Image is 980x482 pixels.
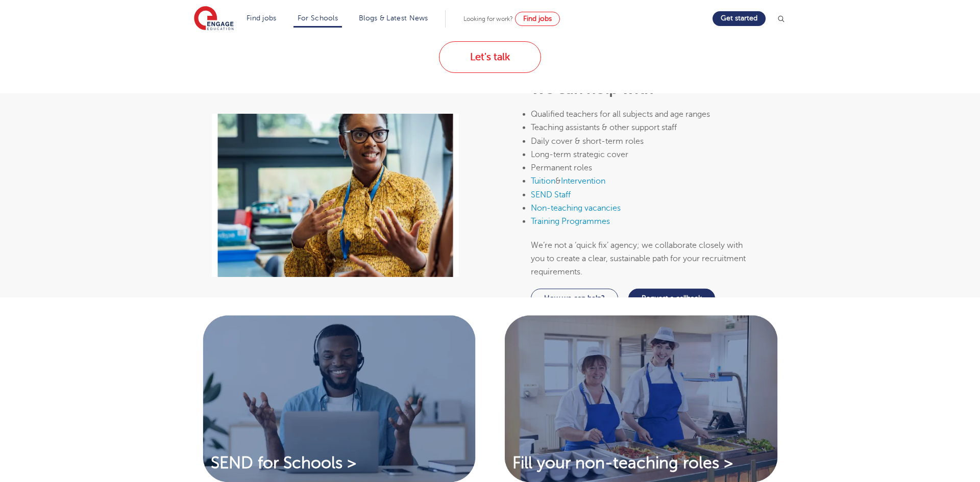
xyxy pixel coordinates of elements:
p: We’re not a ‘quick fix’ agency; we collaborate closely with you to create a clear, sustainable pa... [531,238,758,278]
img: Engage Education [194,6,234,32]
span: Find jobs [523,15,552,22]
a: How we can help? [531,289,618,308]
li: & [531,174,758,188]
li: Daily cover & short-term roles [531,134,758,147]
li: Permanent roles [531,161,758,174]
a: Intervention [561,176,605,186]
span: Looking for work? [463,15,513,22]
a: Non-teaching vacancies [531,204,621,213]
a: Request a callback [628,289,715,308]
li: Long-term strategic cover [531,148,758,161]
span: SEND for Schools > [211,454,356,472]
a: Blogs & Latest News [359,14,428,22]
a: Get started [713,11,766,26]
a: Fill your non-teaching roles > [502,453,743,473]
a: Find jobs [515,12,560,26]
a: SEND Staff [531,190,571,199]
a: Training Programmes [531,217,610,226]
a: Find jobs [247,14,277,22]
a: Let's talk [439,41,541,73]
a: For Schools [298,14,338,22]
li: Teaching assistants & other support staff [531,121,758,134]
span: Fill your non-teaching roles > [512,454,733,472]
li: Qualified teachers for all subjects and age ranges [531,108,758,121]
a: SEND for Schools > [201,453,366,473]
a: Tuition [531,176,555,186]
